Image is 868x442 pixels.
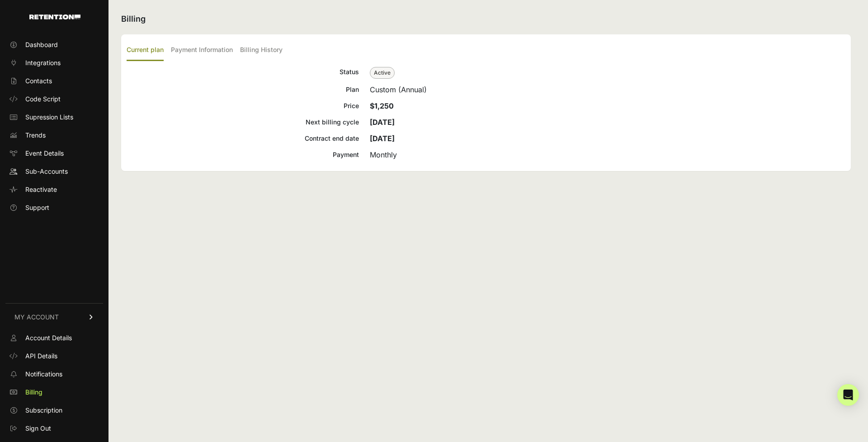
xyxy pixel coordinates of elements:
label: Payment Information [171,40,233,61]
span: Trends [25,131,46,140]
a: Contacts [5,74,103,88]
a: Billing [5,385,103,399]
a: Trends [5,128,103,143]
span: Account Details [25,333,72,342]
span: Notifications [25,370,62,379]
h2: Billing [121,13,851,25]
span: API Details [25,352,57,361]
span: Dashboard [25,40,58,49]
a: Supression Lists [5,110,103,124]
div: Plan [127,84,359,95]
a: Sub-Accounts [5,164,103,179]
div: Price [127,100,359,111]
div: Next billing cycle [127,117,359,128]
a: Account Details [5,331,103,345]
a: Dashboard [5,38,103,52]
span: Subscription [25,406,62,415]
span: Support [25,203,49,212]
span: Sign Out [25,424,51,433]
div: Status [127,67,359,79]
div: Monthly [370,149,845,160]
strong: $1,250 [370,101,394,110]
a: API Details [5,349,103,363]
div: Payment [127,149,359,160]
span: Active [370,67,395,79]
a: Event Details [5,146,103,161]
a: Support [5,200,103,215]
div: Contract end date [127,133,359,144]
a: MY ACCOUNT [5,303,103,331]
a: Integrations [5,56,103,70]
span: Sub-Accounts [25,167,68,176]
span: Supression Lists [25,113,73,122]
strong: [DATE] [370,118,395,127]
a: Notifications [5,367,103,381]
span: MY ACCOUNT [14,313,59,322]
label: Current plan [127,40,164,61]
div: Open Intercom Messenger [837,384,859,406]
div: Custom (Annual) [370,84,845,95]
a: Code Script [5,92,103,106]
span: Reactivate [25,185,57,194]
span: Contacts [25,76,52,86]
a: Reactivate [5,182,103,197]
strong: [DATE] [370,134,395,143]
span: Billing [25,388,42,397]
img: Retention.com [29,14,80,19]
a: Subscription [5,403,103,418]
span: Integrations [25,58,61,67]
a: Sign Out [5,421,103,436]
span: Code Script [25,95,61,104]
span: Event Details [25,149,64,158]
label: Billing History [240,40,283,61]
